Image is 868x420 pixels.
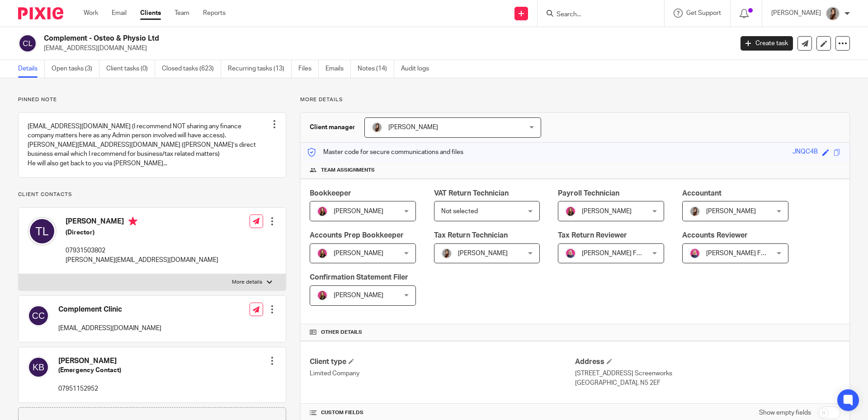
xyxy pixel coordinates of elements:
span: [PERSON_NAME] [334,208,383,215]
span: Get Support [686,10,721,16]
img: 17.png [317,290,328,301]
h4: Address [575,357,840,367]
p: Master code for secure communications and files [307,148,463,157]
img: 22.png [441,248,452,259]
p: [EMAIL_ADDRESS][DOMAIN_NAME] [58,324,161,333]
a: Details [18,60,45,78]
span: VAT Return Technician [434,190,509,197]
img: Pixie [18,7,63,19]
h2: Complement - Osteo & Physio Ltd [44,34,590,43]
a: Create task [741,36,793,51]
a: Email [112,9,127,18]
i: Primary [128,217,137,226]
h5: (Emergency Contact) [58,366,121,375]
h5: (Director) [66,228,218,237]
a: Team [175,9,189,18]
span: [PERSON_NAME] [334,292,383,299]
img: svg%3E [28,356,49,378]
p: Pinned note [18,96,286,103]
span: [PERSON_NAME] [388,124,438,131]
img: 22.png [372,122,382,133]
h4: [PERSON_NAME] [58,356,121,366]
a: Recurring tasks (13) [228,60,292,78]
img: svg%3E [28,217,57,246]
img: 17.png [565,206,576,217]
span: Payroll Technician [558,190,619,197]
a: Work [84,9,98,18]
img: svg%3E [18,34,37,53]
img: 22.png [689,206,700,217]
span: [PERSON_NAME] [334,250,383,257]
span: Tax Return Reviewer [558,232,627,239]
a: Reports [203,9,226,18]
span: Not selected [441,208,478,215]
label: Show empty fields [759,408,811,417]
span: Accounts Reviewer [682,232,748,239]
a: Notes (14) [358,60,394,78]
a: Audit logs [401,60,436,78]
img: Cheryl%20Sharp%20FCCA.png [565,248,576,259]
a: Closed tasks (623) [162,60,221,78]
p: Client contacts [18,191,286,198]
span: Bookkeeper [310,190,351,197]
a: Clients [140,9,161,18]
span: Other details [321,329,362,336]
img: Cheryl%20Sharp%20FCCA.png [689,248,700,259]
p: 07931503802 [66,246,218,255]
h4: [PERSON_NAME] [66,217,218,228]
span: [PERSON_NAME] [582,208,632,215]
span: Accounts Prep Bookkeeper [310,232,404,239]
span: [PERSON_NAME] FCCA [706,250,774,257]
a: Emails [325,60,351,78]
span: Team assignments [321,167,375,174]
a: Open tasks (3) [52,60,99,78]
h4: Client type [310,357,575,367]
img: 17.png [317,248,328,259]
span: Tax Return Technician [434,232,508,239]
img: 17.png [317,206,328,217]
div: JNQC4B [793,147,818,158]
h4: Complement Clinic [58,305,161,314]
p: [PERSON_NAME] [771,9,821,18]
p: More details [300,96,850,103]
span: [PERSON_NAME] [458,250,508,257]
span: Confirmation Statement Filer [310,274,408,281]
p: [STREET_ADDRESS] Screenworks [575,369,840,378]
p: [GEOGRAPHIC_DATA], N5 2EF [575,378,840,387]
span: [PERSON_NAME] FCCA [582,250,650,257]
p: [PERSON_NAME][EMAIL_ADDRESS][DOMAIN_NAME] [66,256,218,265]
span: [PERSON_NAME] [706,208,756,215]
p: [EMAIL_ADDRESS][DOMAIN_NAME] [44,44,727,53]
h3: Client manager [310,123,355,132]
a: Client tasks (0) [106,60,155,78]
h4: CUSTOM FIELDS [310,409,575,416]
p: Limited Company [310,369,575,378]
a: Files [298,60,319,78]
input: Search [556,11,637,19]
img: 22.png [826,6,840,21]
span: Accountant [682,190,722,197]
p: 07951152952 [58,384,121,393]
p: More details [232,279,262,286]
img: svg%3E [28,305,49,327]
